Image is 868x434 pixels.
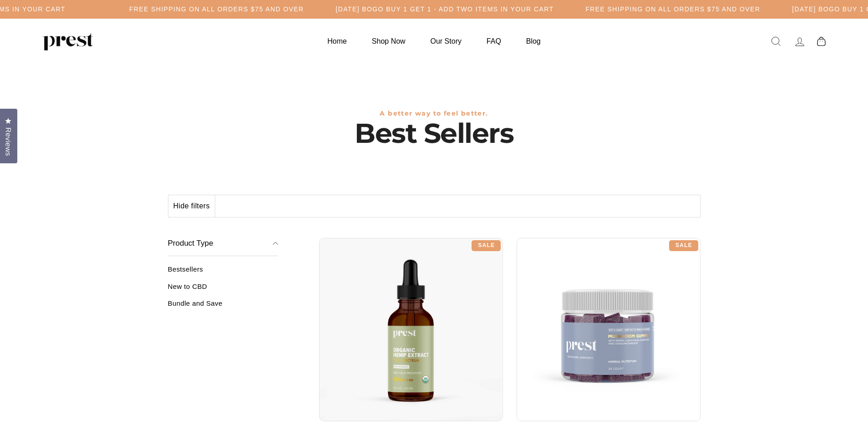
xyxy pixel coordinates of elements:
a: Home [316,32,358,50]
a: FAQ [475,32,513,50]
button: Hide filters [168,195,215,217]
h3: A better way to feel better. [168,110,700,117]
h5: Free Shipping on all orders $75 and over [129,5,304,13]
a: Bundle and Save [168,299,279,314]
div: Sale [472,240,501,251]
a: Blog [515,32,552,50]
a: Bestsellers [168,265,279,280]
span: Reviews [2,127,14,156]
h5: Free Shipping on all orders $75 and over [585,5,760,13]
button: Product Type [168,231,279,257]
a: New to CBD [168,283,279,298]
a: Our Story [419,32,473,50]
h5: [DATE] BOGO BUY 1 GET 1 - ADD TWO ITEMS IN YOUR CART [336,5,554,13]
img: PREST ORGANICS [43,32,93,50]
div: Sale [669,240,698,251]
a: Shop Now [360,32,417,50]
ul: Primary [316,32,552,50]
h1: Best Sellers [168,117,700,149]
